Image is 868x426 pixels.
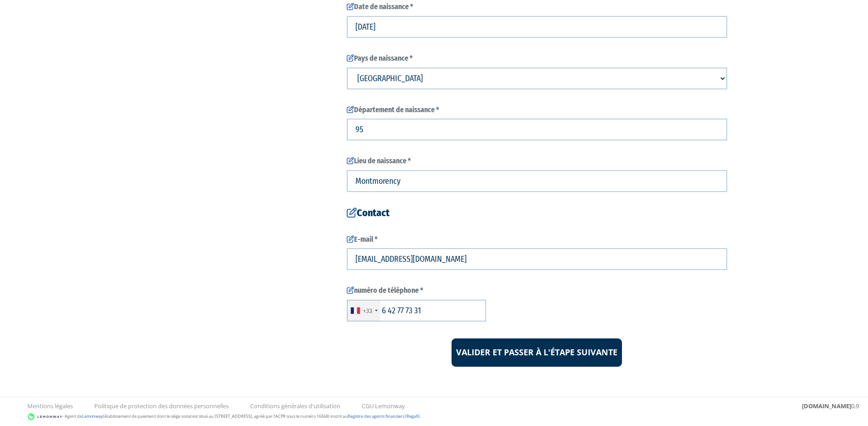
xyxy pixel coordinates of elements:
[347,2,727,12] label: Date de naissance *
[452,338,622,367] input: Valider et passer à l'étape suivante
[347,300,380,321] div: France: +33
[363,307,372,315] div: +33
[347,53,727,64] label: Pays de naissance *
[347,208,727,218] h4: Contact
[27,402,73,410] a: Mentions légales
[9,412,859,421] div: - Agent de (établissement de paiement dont le siège social est situé au [STREET_ADDRESS], agréé p...
[94,402,229,410] a: Politique de protection des données personnelles
[347,300,486,322] input: 6 12 34 56 78
[347,105,727,115] label: Département de naissance *
[362,402,405,410] a: CGU Lemonway
[802,402,851,410] strong: [DOMAIN_NAME]
[347,234,727,245] label: E-mail *
[82,413,103,419] a: Lemonway
[250,402,340,410] a: Conditions générales d'utilisation
[27,412,62,421] img: logo-lemonway.png
[347,286,727,296] label: numéro de téléphone *
[802,402,859,410] div: 0.9
[347,156,727,166] label: Lieu de naissance *
[348,413,420,419] a: Registre des agents financiers (Regafi)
